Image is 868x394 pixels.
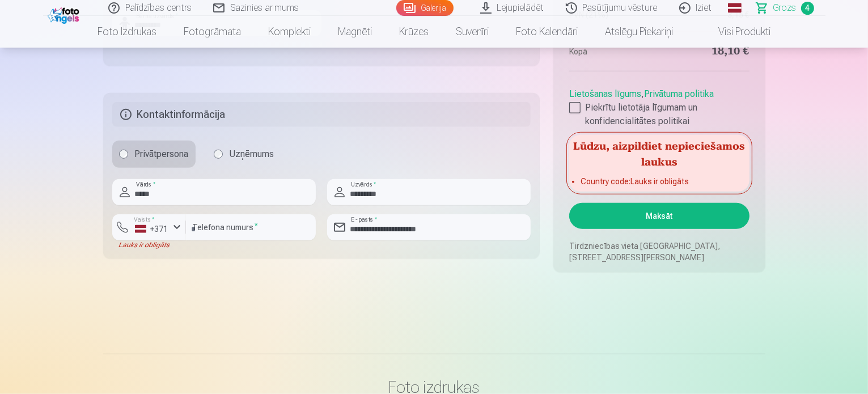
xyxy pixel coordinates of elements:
input: Uzņēmums [214,150,223,159]
p: Tirdzniecības vieta [GEOGRAPHIC_DATA], [STREET_ADDRESS][PERSON_NAME] [569,240,749,263]
img: /fa1 [48,5,82,24]
label: Valsts [130,216,158,224]
a: Lietošanas līgums [569,88,641,99]
input: Privātpersona [119,150,128,159]
label: Privātpersona [112,141,196,168]
a: Visi produkti [687,16,784,48]
a: Komplekti [255,16,324,48]
a: Privātuma politika [644,88,714,99]
a: Suvenīri [442,16,502,48]
div: , [569,83,749,128]
a: Fotogrāmata [170,16,255,48]
div: +371 [135,223,169,235]
li: Country code : Lauks ir obligāts [581,176,738,187]
button: Maksāt [569,203,749,229]
dt: Kopā [569,44,654,60]
h5: Kontaktinformācija [112,102,531,127]
a: Foto izdrukas [84,16,170,48]
span: Grozs [773,1,797,15]
h5: Lūdzu, aizpildiet nepieciešamos laukus [569,135,749,171]
span: 4 [801,2,814,15]
a: Magnēti [324,16,386,48]
a: Krūzes [386,16,442,48]
a: Foto kalendāri [502,16,591,48]
label: Piekrītu lietotāja līgumam un konfidencialitātes politikai [569,101,749,128]
button: Valsts*+371 [112,214,186,240]
a: Atslēgu piekariņi [591,16,687,48]
dd: 18,10 € [665,44,750,60]
label: Uzņēmums [207,141,281,168]
div: Lauks ir obligāts [112,240,186,249]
